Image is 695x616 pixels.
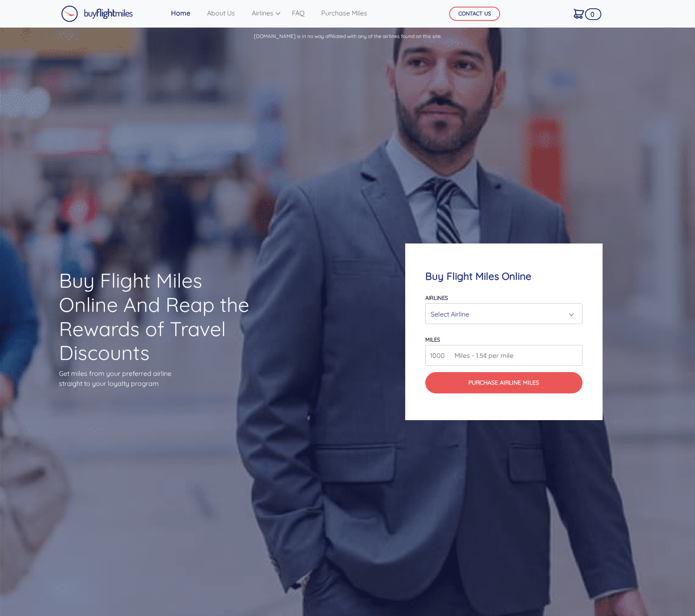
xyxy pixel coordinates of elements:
[168,5,194,21] a: Home
[59,368,254,388] p: Get miles from your preferred airline straight to your loyalty program
[574,9,584,19] img: Cart
[450,350,514,360] span: Miles - 1.5¢ per mile
[59,269,254,365] h1: Buy Flight Miles Online And Reap the Rewards of Travel Discounts
[425,270,583,282] h4: Buy Flight Miles Online
[431,306,572,322] div: Select Airline
[425,303,583,324] button: Select Airline
[425,294,448,301] label: Airlines
[570,5,588,22] a: 0
[61,3,133,24] a: Buy Flight Miles Logo
[425,372,583,393] button: Purchase Airline Miles
[61,5,133,22] img: Buy Flight Miles Logo
[318,5,370,21] a: Purchase Miles
[248,5,279,21] a: Airlines
[585,8,601,20] span: 0
[449,7,500,21] button: CONTACT US
[289,5,308,21] a: FAQ
[204,5,238,21] a: About Us
[425,336,440,343] label: miles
